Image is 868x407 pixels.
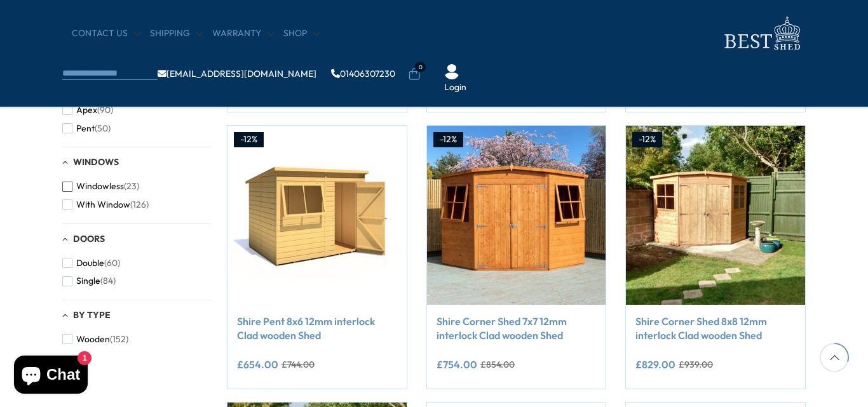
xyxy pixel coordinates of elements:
[237,314,397,343] a: Shire Pent 8x6 12mm interlock Clad wooden Shed
[437,314,597,343] a: Shire Corner Shed 7x7 12mm interlock Clad wooden Shed
[76,199,130,210] span: With Window
[100,276,116,286] span: (84)
[95,123,111,134] span: (50)
[62,196,149,214] button: With Window
[76,258,104,269] span: Double
[408,68,421,81] a: 0
[679,360,713,369] del: £939.00
[632,132,662,147] div: -12%
[62,101,113,119] button: Apex
[110,334,128,345] span: (152)
[72,27,140,40] a: CONTACT US
[62,330,128,349] button: Wooden
[635,359,675,370] ins: £829.00
[124,181,139,192] span: (23)
[480,360,515,369] del: £854.00
[444,81,466,94] a: Login
[212,27,274,40] a: Warranty
[437,359,477,370] ins: £754.00
[331,69,395,78] a: 01406307230
[104,258,120,269] span: (60)
[73,233,105,244] span: Doors
[76,334,110,345] span: Wooden
[283,27,320,40] a: Shop
[227,126,407,305] img: Shire Pent 8x6 12mm interlock Clad wooden Shed - Best Shed
[62,272,116,290] button: Single
[635,314,796,343] a: Shire Corner Shed 8x8 12mm interlock Clad wooden Shed
[73,309,111,321] span: By Type
[130,199,149,210] span: (126)
[97,105,113,116] span: (90)
[76,123,95,134] span: Pent
[281,360,315,369] del: £744.00
[73,156,119,168] span: Windows
[62,177,139,196] button: Windowless
[444,64,459,79] img: User Icon
[427,126,606,305] img: Shire Corner Shed 7x7 12mm interlock Clad wooden Shed - Best Shed
[234,132,264,147] div: -12%
[158,69,316,78] a: [EMAIL_ADDRESS][DOMAIN_NAME]
[10,356,92,397] inbox-online-store-chat: Shopify online store chat
[62,119,111,138] button: Pent
[76,105,97,116] span: Apex
[76,276,100,286] span: Single
[626,126,805,305] img: Shire Corner Shed 8x8 12mm interlock Clad wooden Shed - Best Shed
[717,13,806,54] img: logo
[62,254,120,272] button: Double
[415,62,426,72] span: 0
[433,132,463,147] div: -12%
[150,27,203,40] a: Shipping
[237,359,278,370] ins: £654.00
[76,181,124,192] span: Windowless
